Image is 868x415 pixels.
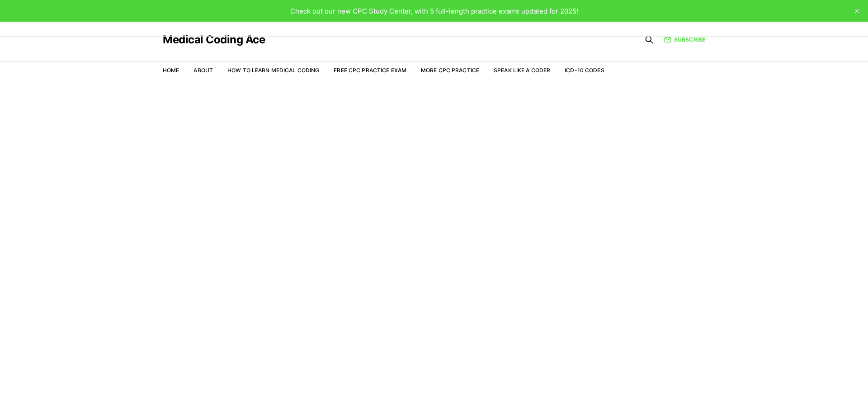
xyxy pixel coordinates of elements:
a: ICD-10 Codes [565,67,604,74]
a: More CPC Practice [421,67,479,74]
span: Check out our new CPC Study Center, with 5 full-length practice exams updated for 2025! [290,7,578,15]
a: Free CPC Practice Exam [334,67,406,74]
a: Medical Coding Ace [163,34,265,45]
a: How to Learn Medical Coding [227,67,319,74]
button: close [850,4,864,18]
a: Speak Like a Coder [494,67,550,74]
a: Subscribe [664,36,705,44]
a: Home [163,67,179,74]
a: About [193,67,213,74]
